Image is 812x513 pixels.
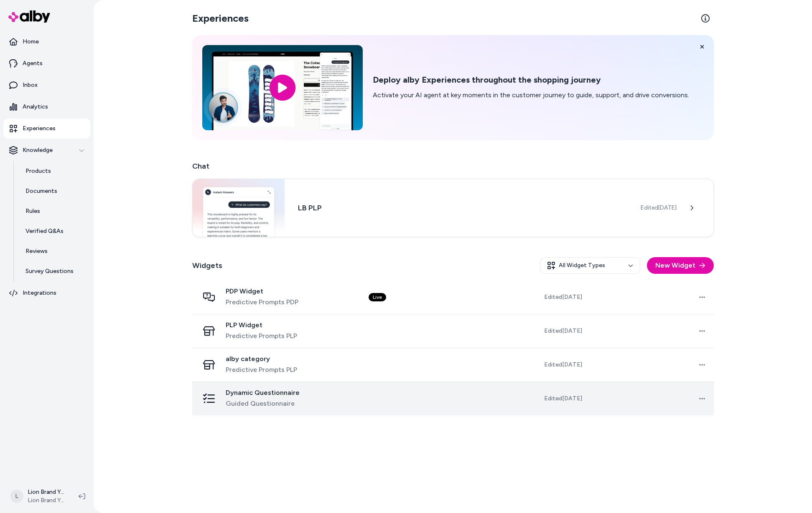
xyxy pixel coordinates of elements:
span: Edited [DATE] [544,293,582,301]
span: L [10,490,23,503]
span: Predictive Prompts PDP [226,297,298,307]
p: Knowledge [23,146,53,154]
a: Analytics [3,97,90,117]
button: New Widget [647,257,714,274]
p: Products [25,167,51,175]
button: Knowledge [3,140,90,160]
span: Lion Brand Yarn [28,496,65,505]
a: Documents [17,181,90,201]
p: Survey Questions [25,267,74,275]
span: Edited [DATE] [544,327,582,335]
span: Predictive Prompts PLP [226,331,297,341]
a: Survey Questions [17,261,90,281]
span: Guided Questionnaire [226,399,300,409]
a: Integrations [3,283,90,303]
span: PLP Widget [226,321,297,329]
a: Inbox [3,75,90,95]
h2: Chat [192,160,714,172]
a: Verified Q&As [17,221,90,241]
div: Live [369,293,386,301]
a: Agents [3,53,90,73]
p: Integrations [23,289,56,297]
span: PDP Widget [226,287,298,296]
a: Experiences [3,119,90,139]
p: Agents [23,59,43,68]
p: Reviews [25,247,48,255]
h3: LB PLP [298,202,627,214]
h2: Deploy alby Experiences throughout the shopping journey [373,75,689,85]
p: Verified Q&As [25,227,64,235]
h2: Experiences [192,12,249,25]
p: Documents [25,187,57,195]
img: alby Logo [8,10,50,23]
p: Activate your AI agent at key moments in the customer journey to guide, support, and drive conver... [373,90,689,100]
a: Rules [17,201,90,221]
p: Rules [25,207,40,215]
p: Inbox [23,81,38,89]
span: Edited [DATE] [544,361,582,369]
p: Experiences [23,124,56,133]
button: LLion Brand Yarn ShopifyLion Brand Yarn [5,483,72,510]
a: Reviews [17,241,90,261]
button: All Widget Types [540,257,640,274]
p: Analytics [23,103,48,111]
a: Home [3,32,90,52]
span: Edited [DATE] [641,204,677,212]
p: Lion Brand Yarn Shopify [28,488,65,496]
span: alby category [226,355,297,363]
a: Products [17,161,90,181]
p: Home [23,38,39,46]
a: Chat widgetLB PLPEdited[DATE] [192,179,714,237]
span: Predictive Prompts PLP [226,365,297,375]
h2: Widgets [192,260,222,271]
span: Edited [DATE] [544,394,582,403]
img: Chat widget [193,179,285,237]
span: Dynamic Questionnaire [226,389,300,397]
